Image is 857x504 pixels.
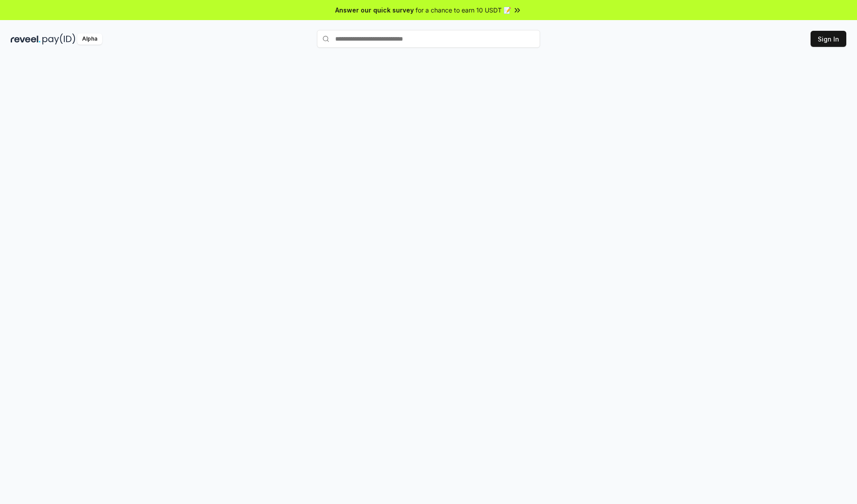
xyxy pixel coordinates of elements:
button: Sign In [811,31,846,47]
span: Answer our quick survey [335,5,414,15]
div: Alpha [77,33,102,45]
img: reveel_dark [11,33,41,45]
img: pay_id [42,33,75,45]
span: for a chance to earn 10 USDT 📝 [416,5,511,15]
